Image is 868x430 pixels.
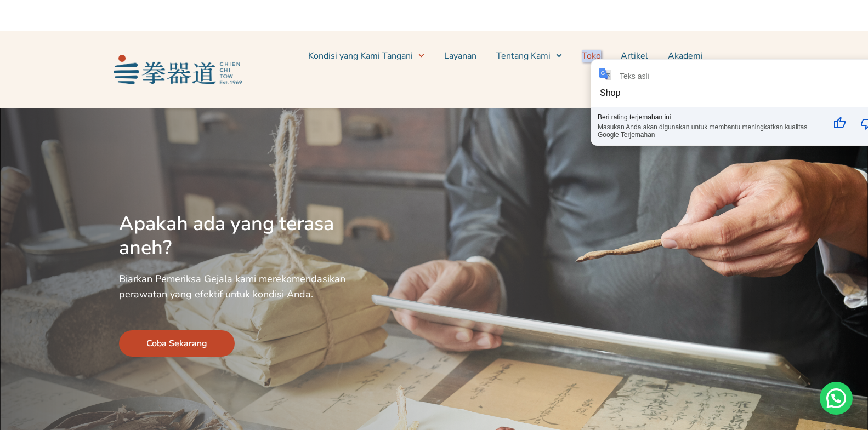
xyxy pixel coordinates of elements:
a: Akademi [668,42,703,70]
button: Terjemahan bagus [826,110,853,136]
font: Kondisi yang Kami Tangani [308,50,413,62]
font: Layanan [444,50,476,62]
font: Apakah ada yang terasa aneh? [119,210,334,261]
div: Shop [600,88,620,98]
div: Masukan Anda akan digunakan untuk membantu meningkatkan kualitas Google Terjemahan [598,121,823,139]
a: Toko [582,42,601,70]
font: Artikel [621,50,648,62]
a: Tentang Kami [496,42,562,70]
a: Artikel [621,42,648,70]
a: Layanan [444,42,476,70]
a: Kondisi yang Kami Tangani [308,42,424,70]
font: Akademi [668,50,703,62]
div: Teks asli [620,72,649,81]
div: Butuh bantuan? Hubungi WhatsApp [820,382,853,415]
nav: Menu [247,42,713,97]
font: Biarkan Pemeriksa Gejala kami merekomendasikan perawatan yang efektif untuk kondisi Anda. [119,272,345,301]
font: Tentang Kami [496,50,551,62]
font: Coba Sekarang [146,337,207,349]
a: Coba Sekarang [119,330,235,357]
div: Beri rating terjemahan ini [598,113,823,121]
font: Toko [582,50,601,62]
